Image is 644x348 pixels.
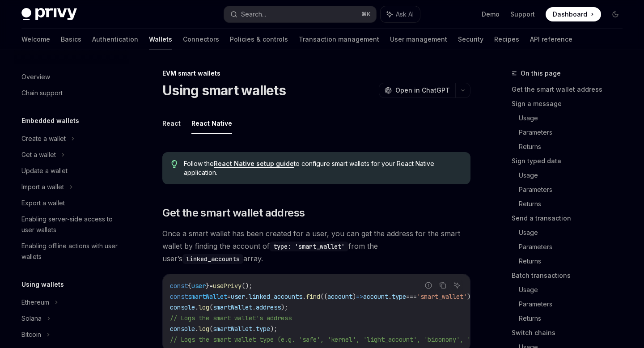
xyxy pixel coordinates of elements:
a: Enabling server-side access to user wallets [14,211,129,238]
div: Get a wallet [21,149,56,160]
span: user [191,282,206,290]
a: React Native setup guide [214,160,294,168]
a: Sign a message [512,97,630,111]
a: Returns [519,197,630,211]
a: Update a wallet [14,163,129,179]
span: ); [270,325,277,333]
span: // Logs the smart wallet's address [170,314,292,322]
span: === [406,293,417,301]
span: user [231,293,245,301]
span: On this page [521,68,561,79]
a: Basics [61,29,81,50]
span: 'smart_wallet' [417,293,467,301]
div: Search... [241,9,266,20]
h1: Using smart wallets [162,82,286,98]
span: Dashboard [553,10,587,19]
span: Ask AI [396,10,414,19]
span: } [206,282,209,290]
a: Policies & controls [230,29,288,50]
a: Usage [519,283,630,297]
div: Overview [21,72,50,82]
span: account [327,293,352,301]
span: ( [209,303,213,311]
div: Enabling offline actions with user wallets [21,241,123,262]
a: User management [390,29,447,50]
span: console [170,325,195,333]
span: (); [241,282,252,290]
span: Once a smart wallet has been created for a user, you can get the address for the smart wallet by ... [162,227,470,265]
div: Import a wallet [21,182,64,192]
button: Report incorrect code [423,280,434,291]
span: // Logs the smart wallet type (e.g. 'safe', 'kernel', 'light_account', 'biconomy', 'thirdweb', 'c... [170,335,596,344]
span: ( [209,325,213,333]
h5: Embedded wallets [21,115,79,126]
a: Enabling offline actions with user wallets [14,238,129,265]
button: React [162,113,181,134]
svg: Tip [171,160,178,168]
span: (( [320,293,327,301]
span: . [252,325,256,333]
span: . [195,303,199,311]
a: Get the smart wallet address [512,82,630,97]
span: usePrivy [213,282,241,290]
span: console [170,303,195,311]
button: React Native [191,113,232,134]
a: Returns [519,311,630,326]
span: smartWallet [213,303,252,311]
span: = [227,293,231,301]
span: const [170,293,188,301]
a: Switch chains [512,326,630,340]
a: Demo [482,10,500,19]
span: linked_accounts [249,293,302,301]
span: = [209,282,213,290]
a: Parameters [519,125,630,140]
span: { [188,282,191,290]
span: Open in ChatGPT [395,86,450,95]
span: log [199,325,209,333]
a: Dashboard [546,7,601,21]
a: Transaction management [299,29,379,50]
div: Ethereum [21,297,49,308]
a: Parameters [519,182,630,197]
button: Toggle dark mode [608,7,623,21]
a: Welcome [21,29,50,50]
div: Chain support [21,88,63,98]
a: Connectors [183,29,219,50]
button: Open in ChatGPT [379,83,455,98]
div: Enabling server-side access to user wallets [21,214,123,235]
a: Parameters [519,240,630,254]
a: Overview [14,69,129,85]
a: Chain support [14,85,129,101]
span: => [356,293,363,301]
a: Returns [519,140,630,154]
a: Wallets [149,29,172,50]
a: Usage [519,168,630,182]
img: dark logo [21,8,77,21]
div: Bitcoin [21,329,41,340]
span: . [388,293,392,301]
button: Ask AI [381,6,420,22]
span: ) [352,293,356,301]
a: Parameters [519,297,630,311]
span: log [199,303,209,311]
span: address [256,303,281,311]
span: smartWallet [213,325,252,333]
a: Recipes [494,29,519,50]
button: Search...⌘K [224,6,376,22]
span: . [195,325,199,333]
h5: Using wallets [21,279,64,290]
a: Send a transaction [512,211,630,225]
code: linked_accounts [182,254,243,264]
span: type [256,325,270,333]
span: Get the smart wallet address [162,206,305,220]
a: Support [510,10,535,19]
a: Security [458,29,483,50]
a: Export a wallet [14,195,129,211]
a: Authentication [92,29,138,50]
span: . [252,303,256,311]
span: const [170,282,188,290]
a: Sign typed data [512,154,630,168]
button: Copy the contents from the code block [437,280,449,291]
span: smartWallet [188,293,227,301]
div: Solana [21,313,42,324]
